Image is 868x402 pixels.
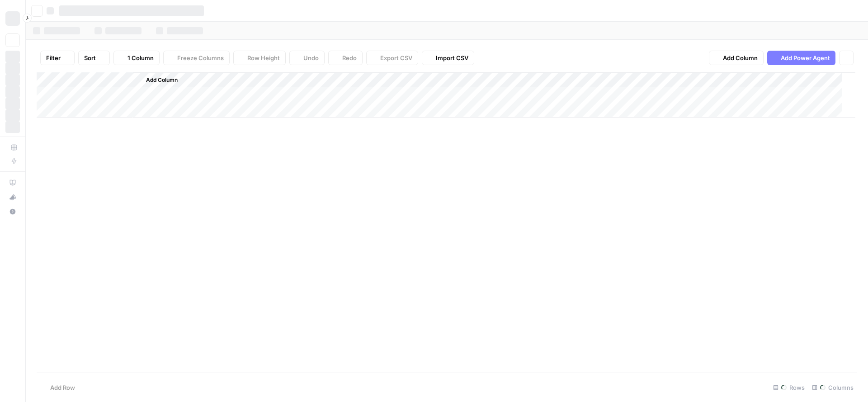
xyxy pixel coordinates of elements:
[767,51,835,65] button: Add Power Agent
[289,51,325,65] button: Undo
[233,51,286,65] button: Row Height
[127,53,154,62] span: 1 Column
[6,190,19,204] div: What's new?
[769,380,808,395] div: Rows
[5,175,20,190] a: AirOps Academy
[247,53,280,62] span: Row Height
[46,53,61,62] span: Filter
[380,53,412,62] span: Export CSV
[422,51,474,65] button: Import CSV
[146,76,178,84] span: Add Column
[40,51,75,65] button: Filter
[436,53,468,62] span: Import CSV
[177,53,224,62] span: Freeze Columns
[328,51,363,65] button: Redo
[5,204,20,219] button: Help + Support
[113,51,160,65] button: 1 Column
[134,74,181,86] button: Add Column
[781,53,830,62] span: Add Power Agent
[163,51,230,65] button: Freeze Columns
[808,380,857,395] div: Columns
[37,380,80,395] button: Add Row
[342,53,357,62] span: Redo
[5,190,20,204] button: What's new?
[303,53,319,62] span: Undo
[84,53,96,62] span: Sort
[366,51,418,65] button: Export CSV
[723,53,758,62] span: Add Column
[50,383,75,392] span: Add Row
[709,51,764,65] button: Add Column
[78,51,110,65] button: Sort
